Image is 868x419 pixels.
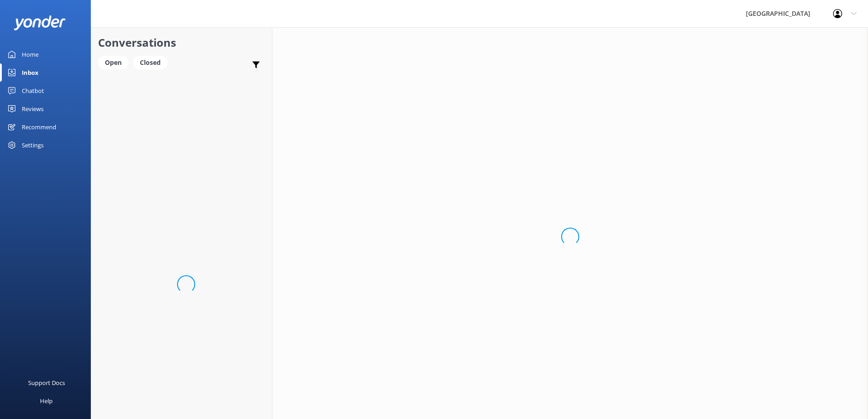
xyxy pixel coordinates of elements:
[22,63,39,82] div: Inbox
[28,374,65,392] div: Support Docs
[98,57,133,67] a: Open
[22,82,44,100] div: Chatbot
[133,57,172,67] a: Closed
[22,45,39,63] div: Home
[22,100,44,118] div: Reviews
[40,392,53,410] div: Help
[133,56,168,69] div: Closed
[22,136,44,154] div: Settings
[14,15,66,30] img: yonder-white-logo.png
[22,118,56,136] div: Recommend
[98,56,128,69] div: Open
[98,34,265,51] h2: Conversations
